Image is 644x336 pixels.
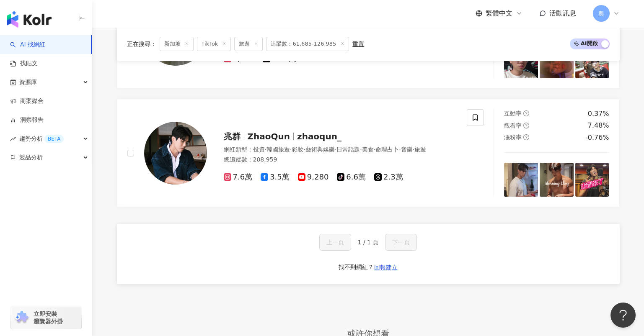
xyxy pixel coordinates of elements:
[374,146,375,153] span: ·
[10,116,44,124] a: 洞察報告
[224,146,457,154] div: 網紅類型 ：
[298,173,329,182] span: 9,280
[358,239,379,246] span: 1 / 1 頁
[504,134,522,141] span: 漲粉率
[10,59,38,68] a: 找貼文
[360,146,362,153] span: ·
[575,44,609,78] img: post-image
[44,135,64,143] div: BETA
[224,156,457,164] div: 總追蹤數 ： 208,959
[11,306,81,329] a: chrome extension立即安裝 瀏覽器外掛
[305,146,335,153] span: 藝術與娛樂
[575,163,609,197] img: post-image
[413,146,414,153] span: ·
[374,261,398,274] button: 回報建立
[224,131,241,141] span: 兆群
[303,146,305,153] span: ·
[292,146,303,153] span: 彩妝
[266,37,349,51] span: 追蹤數：61,685-126,985
[549,9,576,17] span: 活動訊息
[234,37,263,51] span: 旅遊
[117,99,620,207] a: KOL Avatar兆群ZhaoQunzhaoqun_網紅類型：投資·韓國旅遊·彩妝·藝術與娛樂·日常話題·美食·命理占卜·音樂·旅遊總追蹤數：208,9597.6萬3.5萬9,2806.6萬2...
[19,129,64,148] span: 趨勢分析
[224,173,253,182] span: 7.6萬
[504,110,522,117] span: 互動率
[335,146,336,153] span: ·
[248,131,290,141] span: ZhaoQun
[337,173,366,182] span: 6.6萬
[319,234,351,251] button: 上一頁
[399,146,401,153] span: ·
[504,163,538,197] img: post-image
[610,303,636,328] iframe: Help Scout Beacon - Open
[339,263,374,272] div: 找不到網紅？
[160,37,194,51] span: 新加坡
[10,136,16,142] span: rise
[297,131,341,141] span: zhaoqun_
[253,146,265,153] span: 投資
[523,110,529,116] span: question-circle
[540,44,574,78] img: post-image
[588,109,609,118] div: 0.37%
[374,173,403,182] span: 2.3萬
[265,146,266,153] span: ·
[127,41,156,47] span: 正在搜尋 ：
[414,146,426,153] span: 旅遊
[523,134,529,140] span: question-circle
[385,234,417,251] button: 下一頁
[13,311,30,324] img: chrome extension
[290,146,292,153] span: ·
[401,146,413,153] span: 音樂
[588,121,609,130] div: 7.48%
[504,122,522,129] span: 觀看率
[197,37,231,51] span: TikTok
[19,73,37,92] span: 資源庫
[19,148,43,167] span: 競品分析
[375,146,399,153] span: 命理占卜
[336,146,360,153] span: 日常話題
[585,133,609,142] div: -0.76%
[352,41,364,47] div: 重置
[266,146,290,153] span: 韓國旅遊
[144,122,207,185] img: KOL Avatar
[10,97,44,105] a: 商案媒合
[34,310,63,325] span: 立即安裝 瀏覽器外掛
[10,41,45,49] a: searchAI 找網紅
[362,146,374,153] span: 美食
[486,9,512,18] span: 繁體中文
[504,44,538,78] img: post-image
[540,163,574,197] img: post-image
[598,9,604,18] span: 奧
[374,264,398,271] span: 回報建立
[7,11,52,28] img: logo
[523,123,529,128] span: question-circle
[261,173,290,182] span: 3.5萬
